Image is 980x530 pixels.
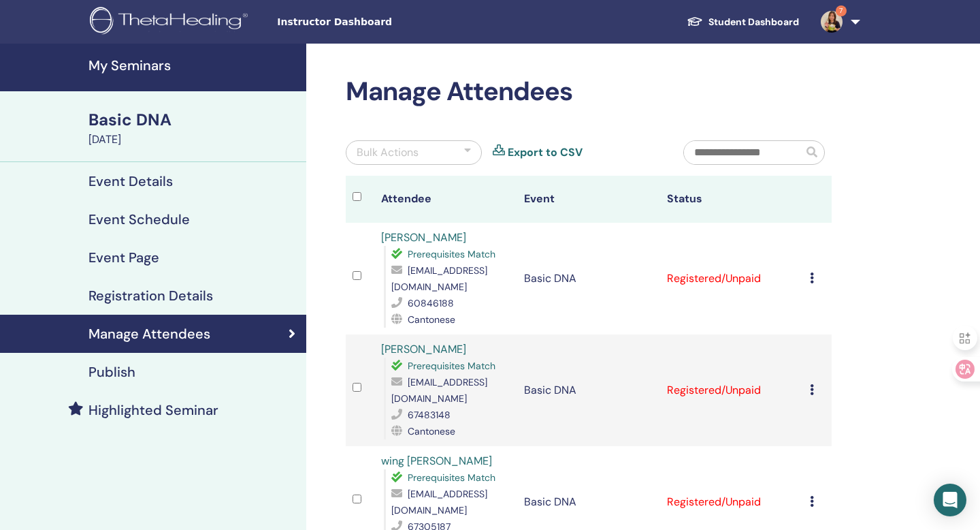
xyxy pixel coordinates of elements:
[88,402,218,418] h4: Highlighted Seminar
[821,11,843,33] img: default.jpg
[408,471,495,484] span: Prerequisites Match
[88,57,298,74] h4: My Seminars
[88,287,213,304] h4: Registration Details
[88,326,210,342] h4: Manage Attendees
[88,108,298,131] div: Basic DNA
[277,15,481,29] span: Instructor Dashboard
[357,144,419,161] div: Bulk Actions
[408,248,495,260] span: Prerequisites Match
[374,176,517,223] th: Attendee
[381,454,492,468] a: wing [PERSON_NAME]
[934,484,966,516] div: Open Intercom Messenger
[88,131,298,148] div: [DATE]
[408,313,455,326] span: Cantonese
[88,364,135,380] h4: Publish
[391,488,487,516] span: [EMAIL_ADDRESS][DOMAIN_NAME]
[836,5,847,16] span: 7
[517,334,660,446] td: Basic DNA
[88,249,159,266] h4: Event Page
[408,297,454,309] span: 60846188
[676,10,810,35] a: Student Dashboard
[517,176,660,223] th: Event
[80,108,306,148] a: Basic DNA[DATE]
[346,76,832,108] h2: Manage Attendees
[517,223,660,334] td: Basic DNA
[660,176,803,223] th: Status
[88,173,173,189] h4: Event Details
[408,409,451,421] span: 67483148
[408,425,455,437] span: Cantonese
[408,360,495,372] span: Prerequisites Match
[391,376,487,405] span: [EMAIL_ADDRESS][DOMAIN_NAME]
[90,7,252,37] img: logo.png
[381,230,466,245] a: [PERSON_NAME]
[687,16,703,27] img: graduation-cap-white.svg
[381,342,466,356] a: [PERSON_NAME]
[88,211,190,228] h4: Event Schedule
[508,144,583,161] a: Export to CSV
[391,264,487,293] span: [EMAIL_ADDRESS][DOMAIN_NAME]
